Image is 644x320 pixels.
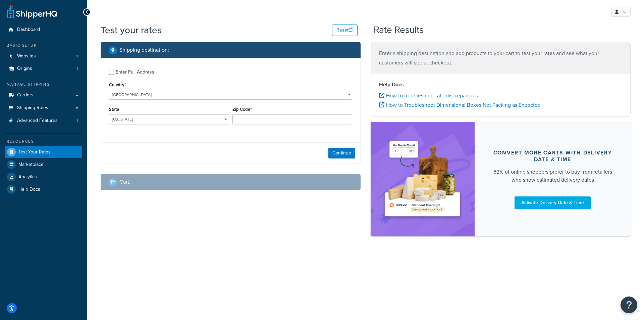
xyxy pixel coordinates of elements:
h2: Rate Results [374,25,424,35]
a: Help Docs [5,183,82,195]
span: Marketplace [18,162,44,168]
span: Shipping Rules [17,105,48,111]
li: Origins [5,62,82,75]
div: Enter Full Address [116,67,154,77]
label: Country* [109,82,126,87]
li: Advanced Features [5,115,82,127]
a: Activate Delivery Date & Time [515,196,591,209]
a: Dashboard [5,24,82,36]
input: Enter Full Address [109,70,114,75]
div: Convert more carts with delivery date & time [491,149,614,163]
span: Test Your Rates [18,149,51,155]
span: Carriers [17,92,34,98]
a: Shipping Rules [5,102,82,114]
button: Open Resource Center [621,296,637,313]
a: Carriers [5,89,82,101]
a: How to Troubleshoot Dimensional Boxes Not Packing as Expected [379,101,541,109]
a: Marketplace [5,158,82,171]
span: Advanced Features [17,118,58,124]
span: Help Docs [18,187,40,192]
h2: Cart : [119,179,130,185]
a: Origins1 [5,62,82,75]
div: Manage Shipping [5,82,82,87]
img: feature-image-ddt-36eae7f7280da8017bfb280eaccd9c446f90b1fe08728e4019434db127062ab4.png [381,132,465,226]
button: Reset [332,25,358,36]
a: Websites1 [5,50,82,62]
div: Basic Setup [5,43,82,48]
button: Continue [328,148,355,158]
a: Advanced Features1 [5,115,82,127]
span: Analytics [18,174,37,180]
h4: Help Docs [379,81,622,89]
label: State [109,107,119,112]
h2: Shipping destination : [119,47,169,53]
li: Websites [5,50,82,62]
div: 82% of online shoppers prefer to buy from retailers who show estimated delivery dates [491,168,614,184]
span: Origins [17,66,32,72]
a: Analytics [5,171,82,183]
h1: Test your rates [101,24,162,37]
a: How to troubleshoot rate discrepancies [379,92,478,99]
span: 1 [76,53,78,59]
label: Zip Code* [232,107,252,112]
span: 1 [76,66,78,72]
span: Dashboard [17,27,40,33]
span: 1 [76,118,78,124]
p: Enter a shipping destination and add products to your cart to test your rates and see what your c... [379,49,622,67]
a: Test Your Rates [5,146,82,158]
span: Websites [17,53,36,59]
div: Resources [5,139,82,144]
